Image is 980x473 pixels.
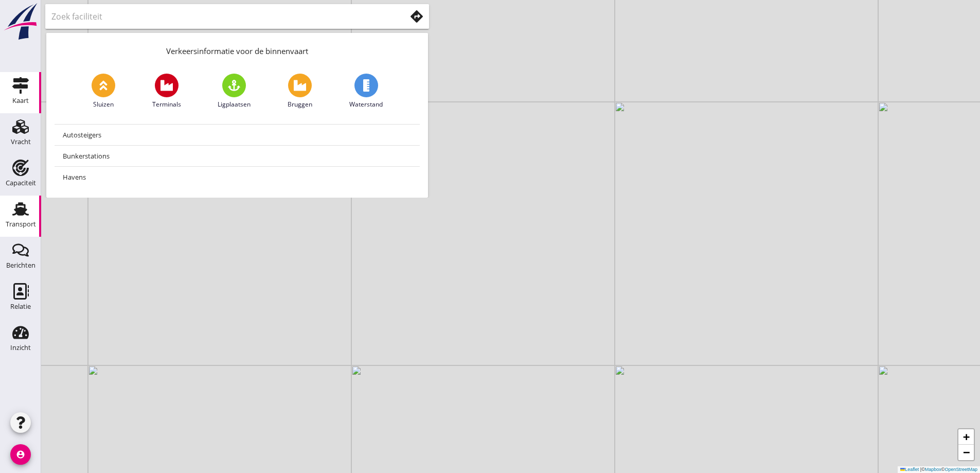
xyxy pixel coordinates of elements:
img: logo-small.a267ee39.svg [2,3,39,41]
a: Sluizen [92,74,115,109]
div: © © [898,466,980,473]
span: − [963,446,970,459]
span: + [963,430,970,443]
i: account_circle [10,444,31,465]
div: Havens [63,171,412,183]
a: Waterstand [349,74,383,109]
span: Terminals [152,100,181,109]
span: | [920,467,921,472]
a: Mapbox [925,467,941,472]
a: Zoom in [958,429,974,445]
div: Berichten [6,262,35,269]
span: Waterstand [349,100,383,109]
a: Ligplaatsen [218,74,251,109]
span: Ligplaatsen [218,100,251,109]
a: OpenStreetMap [945,467,977,472]
div: Inzicht [10,344,31,351]
div: Transport [6,221,36,227]
input: Zoek faciliteit [51,8,391,25]
a: Bruggen [288,74,312,109]
div: Capaciteit [6,180,36,186]
div: Autosteigers [63,129,412,141]
a: Terminals [152,74,181,109]
span: Bruggen [288,100,312,109]
div: Verkeersinformatie voor de binnenvaart [46,33,428,65]
div: Kaart [12,97,29,104]
span: Sluizen [93,100,114,109]
div: Relatie [10,303,31,310]
div: Vracht [11,138,31,145]
div: Bunkerstations [63,150,412,162]
a: Leaflet [900,467,919,472]
a: Zoom out [958,445,974,460]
